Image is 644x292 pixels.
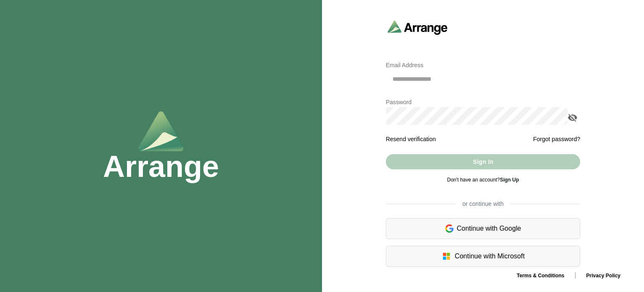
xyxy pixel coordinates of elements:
[103,151,219,182] h1: Arrange
[456,200,510,208] span: or continue with
[386,246,581,267] div: Continue with Microsoft
[386,218,581,239] div: Continue with Google
[441,251,451,261] img: microsoft-logo.7cf64d5f.svg
[500,177,519,183] a: Sign Up
[533,134,580,144] a: Forgot password?
[386,60,581,70] p: Email Address
[580,273,627,279] a: Privacy Policy
[445,224,454,234] img: google-logo.6d399ca0.svg
[447,177,519,183] span: Don't have an account?
[510,273,571,279] a: Terms & Conditions
[574,271,576,279] span: |
[386,136,436,142] a: Resend verification
[386,97,581,107] p: Password
[567,113,578,123] i: appended action
[388,20,448,35] img: arrangeai-name-small-logo.4d2b8aee.svg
